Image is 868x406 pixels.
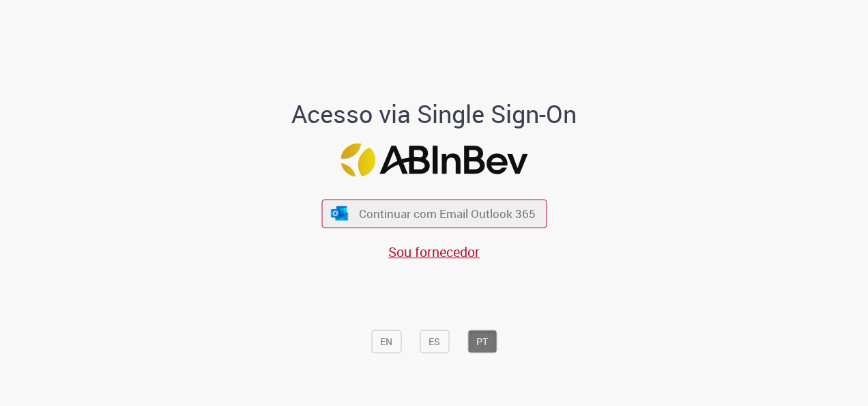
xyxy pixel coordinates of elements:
[359,206,536,221] span: Continuar com Email Outlook 365
[420,329,449,353] button: ES
[388,242,480,260] a: Sou fornecedor
[245,100,624,127] h1: Acesso via Single Sign-On
[341,144,527,177] img: Logo ABInBev
[467,329,497,353] button: PT
[330,206,349,220] img: ícone Azure/Microsoft 360
[371,329,401,353] button: EN
[321,200,547,228] button: ícone Azure/Microsoft 360 Continuar com Email Outlook 365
